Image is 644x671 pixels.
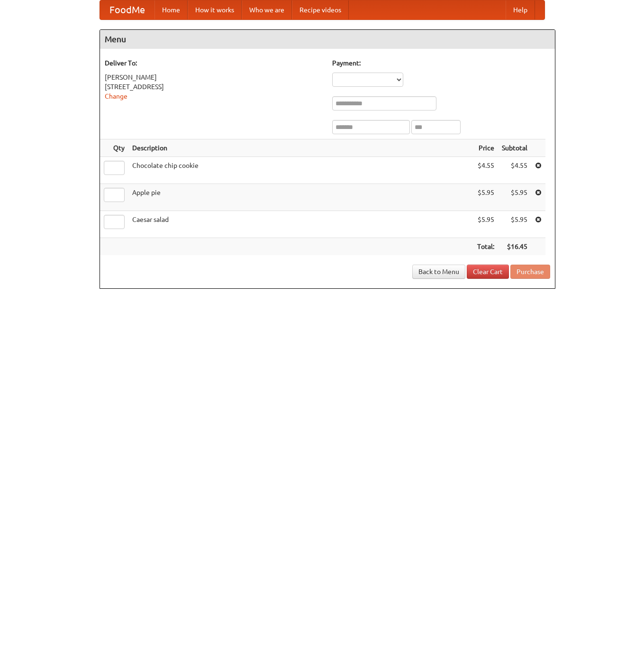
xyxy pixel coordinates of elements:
[510,265,550,279] button: Purchase
[467,265,509,279] a: Clear Cart
[100,139,128,157] th: Qty
[473,238,498,256] th: Total:
[292,0,349,19] a: Recipe videos
[128,139,473,157] th: Description
[473,211,498,238] td: $5.95
[498,211,531,238] td: $5.95
[498,139,531,157] th: Subtotal
[100,30,555,49] h4: Menu
[128,211,473,238] td: Caesar salad
[105,73,323,82] div: [PERSON_NAME]
[242,0,292,19] a: Who we are
[332,58,550,68] h5: Payment:
[154,0,188,19] a: Home
[473,139,498,157] th: Price
[128,157,473,184] td: Chocolate chip cookie
[473,157,498,184] td: $4.55
[412,265,465,279] a: Back to Menu
[498,157,531,184] td: $4.55
[105,58,323,68] h5: Deliver To:
[105,92,127,100] a: Change
[188,0,242,19] a: How it works
[498,184,531,211] td: $5.95
[105,82,323,92] div: [STREET_ADDRESS]
[100,0,154,19] a: FoodMe
[506,0,535,19] a: Help
[128,184,473,211] td: Apple pie
[473,184,498,211] td: $5.95
[498,238,531,256] th: $16.45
